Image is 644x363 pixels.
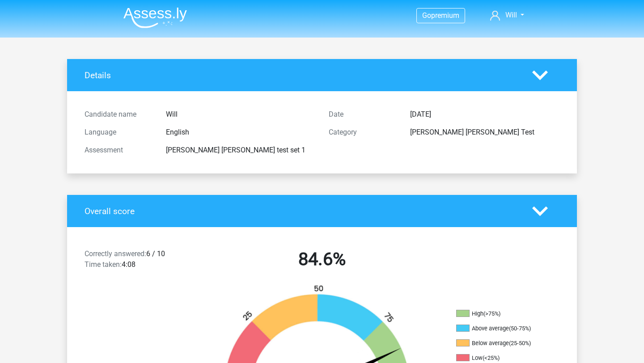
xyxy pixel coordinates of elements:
span: Will [505,11,517,19]
div: Assessment [78,145,159,156]
div: 6 / 10 4:08 [78,249,200,274]
div: [PERSON_NAME] [PERSON_NAME] test set 1 [159,145,322,156]
div: Category [322,127,403,138]
div: Language [78,127,159,138]
span: Time taken: [85,260,122,269]
h2: 84.6% [207,249,437,270]
div: (>75%) [483,310,500,317]
div: (<25%) [483,355,500,361]
img: Assessly [123,7,187,28]
div: Date [322,109,403,120]
li: Above average [456,325,546,333]
div: (25-50%) [509,340,531,346]
a: Will [487,10,528,21]
li: Below average [456,339,546,347]
h4: Details [85,70,519,80]
div: Candidate name [78,109,159,120]
li: Low [456,354,546,362]
div: Will [159,109,322,120]
span: premium [431,11,459,20]
span: Go [422,11,431,20]
div: [DATE] [403,109,566,120]
div: (50-75%) [509,325,531,332]
li: High [456,310,546,318]
div: [PERSON_NAME] [PERSON_NAME] Test [403,127,566,138]
div: English [159,127,322,138]
a: Gopremium [417,9,465,21]
span: Correctly answered: [85,249,146,258]
h4: Overall score [85,206,519,216]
